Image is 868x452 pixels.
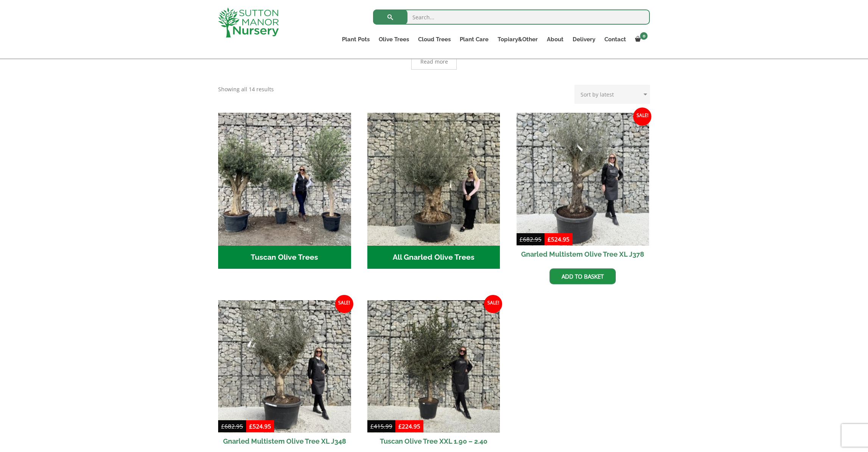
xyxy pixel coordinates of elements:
[249,422,253,430] span: £
[568,34,600,45] a: Delivery
[221,422,225,430] span: £
[218,113,351,246] img: Tuscan Olive Trees
[398,422,402,430] span: £
[398,422,420,430] bdi: 224.95
[455,34,493,45] a: Plant Care
[517,113,649,246] img: Gnarled Multistem Olive Tree XL J378
[218,246,351,269] h2: Tuscan Olive Trees
[249,422,271,430] bdi: 524.95
[370,422,374,430] span: £
[367,113,500,246] img: All Gnarled Olive Trees
[367,433,500,450] h2: Tuscan Olive Tree XXL 1.90 – 2.40
[221,422,243,430] bdi: 682.95
[520,235,542,243] bdi: 682.95
[374,34,414,45] a: Olive Trees
[517,113,649,263] a: Sale! Gnarled Multistem Olive Tree XL J378
[367,113,500,269] a: Visit product category All Gnarled Olive Trees
[640,32,648,40] span: 0
[218,113,351,269] a: Visit product category Tuscan Olive Trees
[542,34,568,45] a: About
[600,34,631,45] a: Contact
[218,433,351,450] h2: Gnarled Multistem Olive Tree XL J348
[414,34,455,45] a: Cloud Trees
[218,300,351,433] img: Gnarled Multistem Olive Tree XL J348
[548,235,570,243] bdi: 524.95
[575,85,650,104] select: Shop order
[631,34,650,45] a: 0
[367,300,500,433] img: Tuscan Olive Tree XXL 1.90 - 2.40
[367,300,500,450] a: Sale! Tuscan Olive Tree XXL 1.90 – 2.40
[370,422,392,430] bdi: 415.99
[548,235,551,243] span: £
[550,268,616,284] a: Add to basket: “Gnarled Multistem Olive Tree XL J378”
[218,8,279,37] img: logo
[493,34,542,45] a: Topiary&Other
[420,59,448,64] span: Read more
[520,235,523,243] span: £
[633,108,651,126] span: Sale!
[337,34,374,45] a: Plant Pots
[218,300,351,450] a: Sale! Gnarled Multistem Olive Tree XL J348
[517,246,649,263] h2: Gnarled Multistem Olive Tree XL J378
[484,295,502,313] span: Sale!
[218,85,274,94] p: Showing all 14 results
[373,9,650,25] input: Search...
[335,295,353,313] span: Sale!
[367,246,500,269] h2: All Gnarled Olive Trees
